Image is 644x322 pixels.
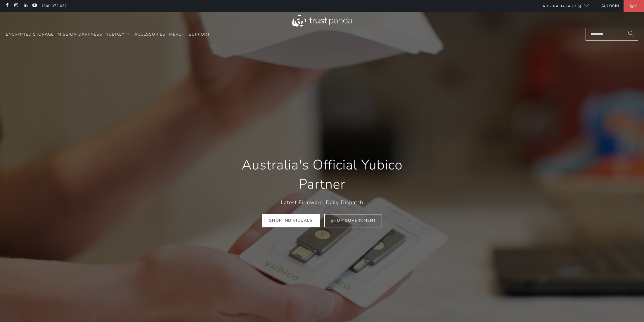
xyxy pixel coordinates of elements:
a: Trust Panda Australia on LinkedIn [23,4,28,8]
a: Trust Panda Australia on Facebook [4,4,9,8]
img: Trust Panda Australia [292,15,352,27]
a: Login [600,3,619,9]
span: Mission Darkness [58,32,102,37]
span: YubiKey [106,32,124,37]
span: Merch [169,32,185,37]
a: Mission Darkness [58,28,102,41]
a: Support [189,28,210,41]
a: Encrypted Storage [6,28,54,41]
h1: Australia's Official Yubico Partner [226,156,418,194]
p: Latest Firmware, Daily Dispatch [226,198,418,207]
summary: YubiKey [106,28,131,41]
a: Shop Individuals [262,214,320,227]
a: 1300 072 632 [41,3,67,9]
a: Accessories [134,28,165,41]
nav: Translation missing: en.navigation.header.main_nav [6,28,210,41]
span: Encrypted Storage [6,32,54,37]
button: Search [624,28,638,41]
span: Accessories [134,32,165,37]
a: Shop Government [324,214,382,227]
a: Trust Panda Australia on YouTube [32,4,37,8]
a: Merch [169,28,185,41]
span: Support [189,32,210,37]
a: Trust Panda Australia on Instagram [13,4,18,8]
input: Search... [586,28,638,41]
